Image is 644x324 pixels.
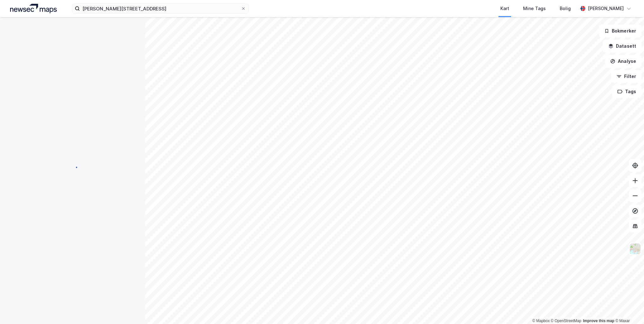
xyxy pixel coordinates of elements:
div: Bolig [560,5,571,12]
div: Mine Tags [523,5,546,12]
input: Søk på adresse, matrikkel, gårdeiere, leietakere eller personer [80,4,241,13]
button: Tags [612,85,641,98]
a: Improve this map [583,319,614,323]
a: Mapbox [532,319,550,323]
img: logo.a4113a55bc3d86da70a041830d287a7e.svg [10,4,57,13]
button: Filter [611,70,641,83]
img: spinner.a6d8c91a73a9ac5275cf975e30b51cfb.svg [68,162,78,172]
div: Kart [500,5,509,12]
button: Datasett [603,40,641,52]
img: Z [629,243,641,255]
a: OpenStreetMap [551,319,581,323]
button: Analyse [605,55,641,68]
button: Bokmerker [599,25,641,37]
div: [PERSON_NAME] [588,5,624,12]
iframe: Chat Widget [612,294,644,324]
div: Kontrollprogram for chat [612,294,644,324]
